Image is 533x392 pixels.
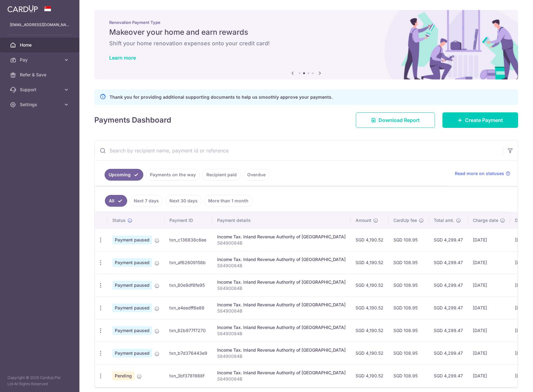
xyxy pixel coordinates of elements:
td: SGD 4,190.52 [351,296,388,319]
p: Thank you for providing additional supporting documents to help us smoothly approve your payments. [110,93,333,101]
a: Next 7 days [130,195,163,207]
td: SGD 4,299.47 [429,228,468,251]
td: [DATE] [468,296,510,319]
td: SGD 4,299.47 [429,296,468,319]
a: Overdue [243,169,270,181]
td: SGD 108.95 [388,228,429,251]
a: Upcoming [105,169,143,181]
a: More than 1 month [204,195,253,207]
td: SGD 4,190.52 [351,364,388,387]
td: txn_e4eedff6e88 [164,296,212,319]
span: Download Report [378,116,420,124]
td: SGD 108.95 [388,319,429,342]
td: SGD 108.95 [388,364,429,387]
p: S8490084B [217,376,346,382]
td: SGD 4,299.47 [429,251,468,274]
div: Income Tax. Inland Revenue Authority of [GEOGRAPHIC_DATA] [217,234,346,240]
td: [DATE] [468,274,510,296]
span: Status [112,217,126,223]
td: SGD 108.95 [388,274,429,296]
span: Pay [20,57,61,63]
td: SGD 4,299.47 [429,319,468,342]
span: Payment paused [112,349,152,358]
th: Payment ID [164,212,212,228]
iframe: Opens a widget where you can find more information [493,373,527,389]
input: Search by recipient name, payment id or reference [95,141,503,160]
td: SGD 4,190.52 [351,319,388,342]
span: Payment paused [112,326,152,335]
div: Income Tax. Inland Revenue Authority of [GEOGRAPHIC_DATA] [217,347,346,353]
span: Amount [356,217,371,223]
img: CardUp [7,5,38,12]
td: txn_b7d376443e9 [164,342,212,364]
a: Download Report [356,112,435,128]
td: txn_80e9df8fe95 [164,274,212,296]
td: SGD 4,190.52 [351,251,388,274]
p: S8490084B [217,308,346,314]
th: Payment details [212,212,351,228]
td: txn_af62609158b [164,251,212,274]
span: Create Payment [465,116,503,124]
td: SGD 108.95 [388,251,429,274]
span: Read more on statuses [455,170,504,177]
span: CardUp fee [393,217,417,223]
p: S8490084B [217,285,346,291]
div: Income Tax. Inland Revenue Authority of [GEOGRAPHIC_DATA] [217,256,346,263]
div: Income Tax. Inland Revenue Authority of [GEOGRAPHIC_DATA] [217,279,346,285]
td: SGD 4,190.52 [351,342,388,364]
td: SGD 4,190.52 [351,274,388,296]
p: S8490084B [217,240,346,246]
a: Payments on the way [146,169,200,181]
span: Payment paused [112,304,152,312]
span: Pending [112,372,134,380]
p: [EMAIL_ADDRESS][DOMAIN_NAME] [10,22,69,28]
span: Home [20,42,61,48]
a: Create Payment [442,112,518,128]
td: txn_3bf3781988f [164,364,212,387]
img: Renovation banner [94,10,518,79]
a: Learn more [109,55,136,61]
span: Refer & Save [20,72,61,78]
span: Total amt. [434,217,454,223]
td: SGD 4,299.47 [429,342,468,364]
td: txn_82b977f7270 [164,319,212,342]
td: SGD 4,299.47 [429,364,468,387]
a: All [105,195,127,207]
a: Recipient paid [202,169,241,181]
h5: Makeover your home and earn rewards [109,27,503,37]
span: Support [20,87,61,93]
span: Settings [20,101,61,108]
h6: Shift your home renovation expenses onto your credit card! [109,40,503,47]
td: [DATE] [468,342,510,364]
td: [DATE] [468,319,510,342]
p: Renovation Payment Type [109,20,503,25]
div: Income Tax. Inland Revenue Authority of [GEOGRAPHIC_DATA] [217,302,346,308]
a: Read more on statuses [455,170,510,177]
span: Payment paused [112,236,152,244]
td: SGD 108.95 [388,342,429,364]
td: [DATE] [468,228,510,251]
td: txn_c136838c6ee [164,228,212,251]
span: Payment paused [112,258,152,267]
p: S8490084B [217,331,346,337]
a: Next 30 days [165,195,202,207]
h4: Payments Dashboard [94,115,171,126]
td: [DATE] [468,251,510,274]
p: S8490084B [217,353,346,359]
td: [DATE] [468,364,510,387]
span: Charge date [473,217,498,223]
td: SGD 4,190.52 [351,228,388,251]
p: S8490084B [217,263,346,269]
div: Income Tax. Inland Revenue Authority of [GEOGRAPHIC_DATA] [217,324,346,331]
div: Income Tax. Inland Revenue Authority of [GEOGRAPHIC_DATA] [217,370,346,376]
td: SGD 108.95 [388,296,429,319]
td: SGD 4,299.47 [429,274,468,296]
span: Payment paused [112,281,152,290]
